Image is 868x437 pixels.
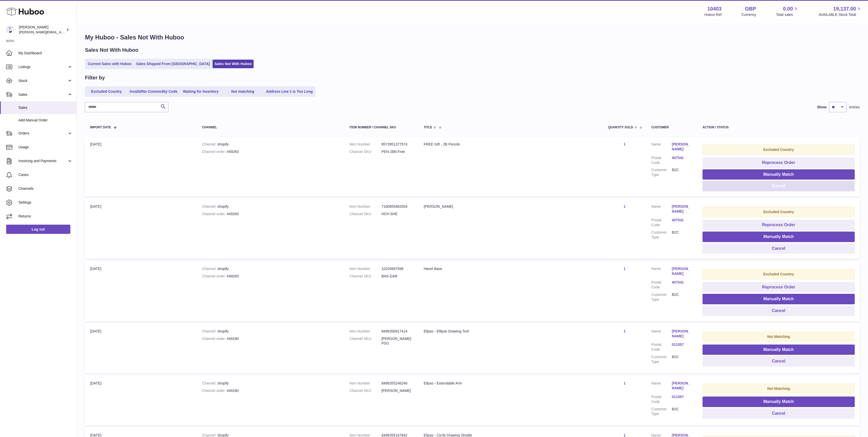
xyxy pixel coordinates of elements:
button: Manually Match [702,169,855,180]
dd: [PERSON_NAME] [381,388,413,393]
dt: Item Number [349,266,381,271]
strong: Not Matching [767,387,790,391]
button: Cancel [702,408,855,419]
dd: B2C [672,407,692,417]
h2: Filter by [85,74,105,81]
dd: HOV-SHE [381,212,413,216]
dt: Postal Code [651,394,672,404]
div: Høvel Base [424,266,598,271]
div: Huboo Ref [705,12,722,17]
dt: Item Number [349,329,381,334]
span: Stock [18,78,67,83]
dd: B2C [672,168,692,177]
div: shopify [202,329,339,334]
a: [PERSON_NAME] [672,266,692,276]
dt: Name [651,266,672,277]
a: 1 [623,204,625,209]
div: shopify [202,381,339,386]
strong: Channel order [202,337,227,341]
dd: 10220897938 [381,266,413,271]
div: #49283 [202,212,339,216]
td: [DATE] [85,324,197,373]
img: keval@makerscabinet.com [6,26,14,34]
td: [DATE] [85,137,197,196]
div: #49283 [202,149,339,154]
dt: Postal Code [651,280,672,290]
dt: Item Number [349,142,381,147]
dd: B2C [672,230,692,240]
span: Invoicing and Payments [18,159,67,163]
strong: Excluded Country [763,148,794,152]
button: Cancel [702,243,855,254]
div: Customer [651,126,692,129]
div: [PERSON_NAME] [19,25,65,35]
label: Show [817,105,827,110]
span: Orders [18,131,67,136]
div: Action / Status [702,126,855,129]
dt: Postal Code [651,155,672,165]
span: 19,137.00 [833,5,856,12]
dd: PEN-2B6-Free [381,149,413,154]
div: [PERSON_NAME] [424,204,598,209]
a: [PERSON_NAME] [672,204,692,214]
a: Invalid/No Commodity Code [128,87,179,96]
button: Manually Match [702,397,855,407]
strong: Channel [202,329,217,333]
a: 407541 [672,218,692,223]
a: [PERSON_NAME] [672,142,692,152]
a: 1 [623,381,625,385]
dt: Channel SKU [349,388,381,393]
a: Sales Not With Huboo [213,60,254,68]
dd: BAS-DAR [381,274,413,279]
dt: Customer Type [651,407,672,417]
div: Elipso - Ellipse Drawing Tool [424,329,598,334]
a: Waiting for Inventory [180,87,221,96]
a: Current Sales with Huboo [86,60,133,68]
span: AVAILABLE Stock Total [819,12,862,17]
a: 19,137.00 AVAILABLE Stock Total [819,5,862,17]
dt: Channel SKU [349,336,381,346]
dt: Channel SKU [349,149,381,154]
dd: B2C [672,355,692,364]
button: Reprocess Order [702,158,855,168]
span: Usage [18,145,73,150]
dt: Postal Code [651,342,672,352]
dd: 8496356917414 [381,329,413,334]
div: #49180 [202,336,339,341]
a: Not matching [222,87,263,96]
div: #49283 [202,274,339,279]
span: Listings [18,65,67,69]
dt: Postal Code [651,218,672,227]
button: Cancel [702,356,855,367]
a: Excluded Country [86,87,127,96]
button: Manually Match [702,294,855,304]
div: Item Number / Channel SKU [349,126,413,129]
td: [DATE] [85,199,197,259]
strong: Channel order [202,212,227,216]
dd: [PERSON_NAME]-PSO [381,336,413,346]
a: [PERSON_NAME] [672,381,692,391]
div: FREE Gift - 2B Pencils [424,142,598,147]
dt: Item Number [349,381,381,386]
span: Quantity Sold [608,126,633,129]
dt: Channel SKU [349,212,381,216]
span: Import date [90,126,111,129]
span: Sales [18,105,73,110]
a: 1 [623,142,625,146]
dt: Name [651,142,672,153]
strong: Channel [202,142,217,146]
button: Manually Match [702,345,855,355]
span: entries [849,105,860,110]
strong: Channel order [202,150,227,154]
strong: Channel [202,267,217,271]
h1: My Huboo - Sales Not With Huboo [85,33,860,41]
td: [DATE] [85,261,197,321]
dt: Name [651,381,672,392]
dd: 8496355246246 [381,381,413,386]
a: 1 [623,267,625,271]
h2: Sales Not With Huboo [85,47,138,54]
a: [PERSON_NAME] [672,329,692,339]
a: Address Line 1 is Too Long [264,87,315,96]
dd: 7160855462054 [381,204,413,209]
span: 0.00 [783,5,793,12]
